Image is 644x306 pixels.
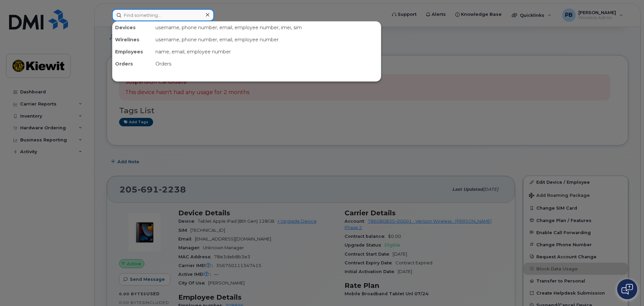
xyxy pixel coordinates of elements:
[153,58,381,70] div: Orders
[621,284,633,295] img: Open chat
[112,21,153,34] div: Devices
[153,46,381,58] div: name, email, employee number
[153,34,381,46] div: username, phone number, email, employee number
[153,21,381,34] div: username, phone number, email, employee number, imei, sim
[112,34,153,46] div: Wirelines
[112,58,153,70] div: Orders
[112,46,153,58] div: Employees
[112,9,214,21] input: Find something...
